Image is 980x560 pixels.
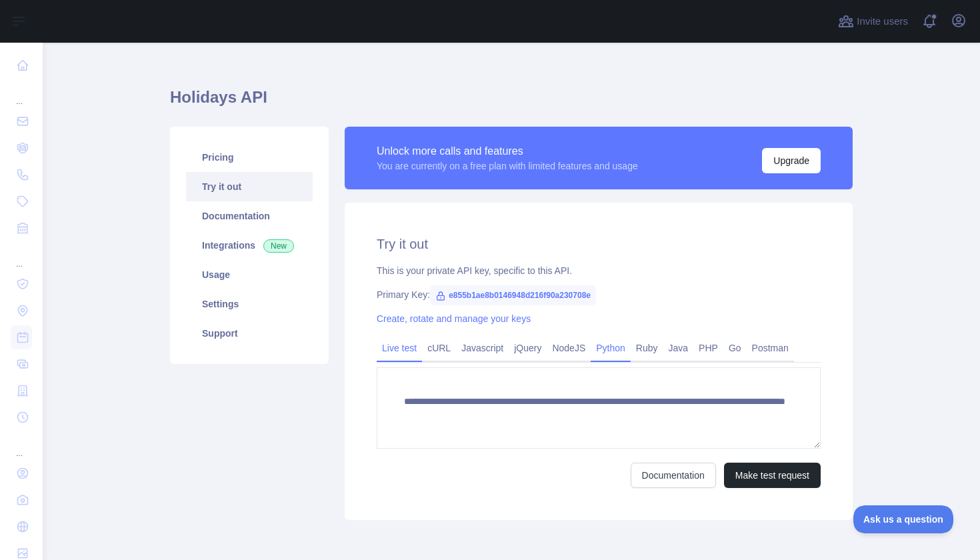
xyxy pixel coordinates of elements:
a: NodeJS [547,337,591,359]
a: cURL [422,337,456,359]
div: Primary Key: [377,288,821,301]
button: Make test request [724,463,821,488]
div: Unlock more calls and features [377,143,638,159]
a: Postman [747,337,794,359]
a: Documentation [186,201,313,231]
div: You are currently on a free plan with limited features and usage [377,159,638,173]
a: Create, rotate and manage your keys [377,313,531,324]
a: Python [591,337,631,359]
a: Java [663,337,694,359]
a: Integrations New [186,231,313,260]
span: e855b1ae8b0146948d216f90a230708e [430,285,596,305]
a: Settings [186,289,313,319]
iframe: Toggle Customer Support [853,505,953,533]
a: Live test [377,337,422,359]
a: Go [723,337,747,359]
a: Pricing [186,143,313,172]
div: ... [11,432,32,459]
a: jQuery [509,337,547,359]
button: Invite users [835,11,911,32]
div: This is your private API key, specific to this API. [377,264,821,277]
a: Javascript [456,337,509,359]
div: ... [11,243,32,269]
h1: Holidays API [170,87,853,119]
a: Documentation [631,463,716,488]
a: PHP [693,337,723,359]
a: Try it out [186,172,313,201]
button: Upgrade [762,148,821,173]
a: Usage [186,260,313,289]
span: Invite users [857,14,908,29]
span: New [263,239,294,253]
a: Support [186,319,313,348]
div: ... [11,80,32,107]
a: Ruby [631,337,663,359]
h2: Try it out [377,235,821,253]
